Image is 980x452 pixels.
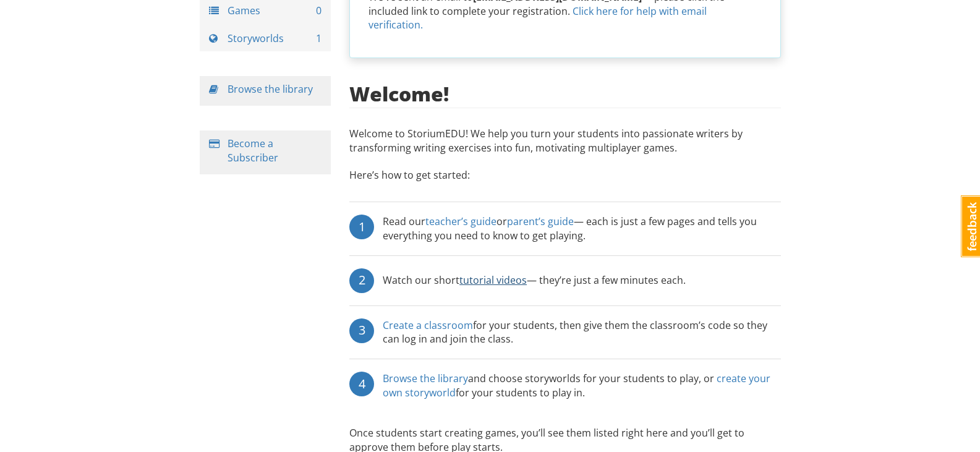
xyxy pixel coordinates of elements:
[383,372,468,385] a: Browse the library
[349,372,374,396] div: 4
[349,127,781,161] p: Welcome to StoriumEDU! We help you turn your students into passionate writers by transforming wri...
[383,318,473,332] a: Create a classroom
[383,372,770,399] a: create your own storyworld
[425,215,496,228] a: teacher’s guide
[228,137,278,164] a: Become a Subscriber
[349,168,781,195] p: Here’s how to get started:
[316,4,322,18] span: 0
[383,215,781,243] div: Read our or — each is just a few pages and tells you everything you need to know to get playing.
[200,25,331,52] a: Storyworlds 1
[316,32,322,46] span: 1
[349,215,374,239] div: 1
[228,82,313,96] a: Browse the library
[383,268,686,293] div: Watch our short — they’re just a few minutes each.
[349,268,374,293] div: 2
[459,273,527,287] a: tutorial videos
[369,4,707,32] a: Click here for help with email verification.
[383,372,781,400] div: and choose storyworlds for your students to play, or for your students to play in.
[383,318,781,347] div: for your students, then give them the classroom’s code so they can log in and join the class.
[349,83,449,104] h2: Welcome!
[507,215,574,228] a: parent’s guide
[349,318,374,343] div: 3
